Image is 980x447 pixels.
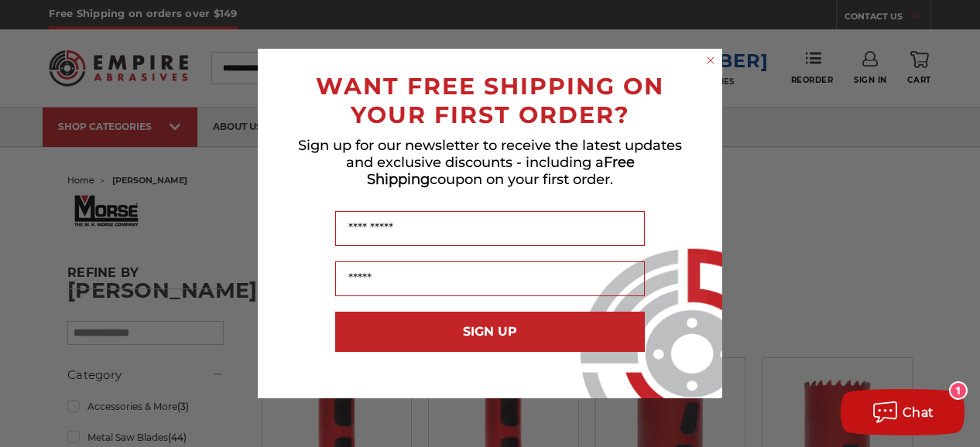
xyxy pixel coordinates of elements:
[335,261,645,296] input: Email
[951,383,966,398] div: 1
[841,389,965,435] button: Chat
[903,405,934,420] span: Chat
[298,137,682,188] span: Sign up for our newsletter to receive the latest updates and exclusive discounts - including a co...
[335,312,645,352] button: SIGN UP
[367,154,635,188] span: Free Shipping
[316,72,664,129] span: WANT FREE SHIPPING ON YOUR FIRST ORDER?
[703,53,718,68] button: Close dialog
